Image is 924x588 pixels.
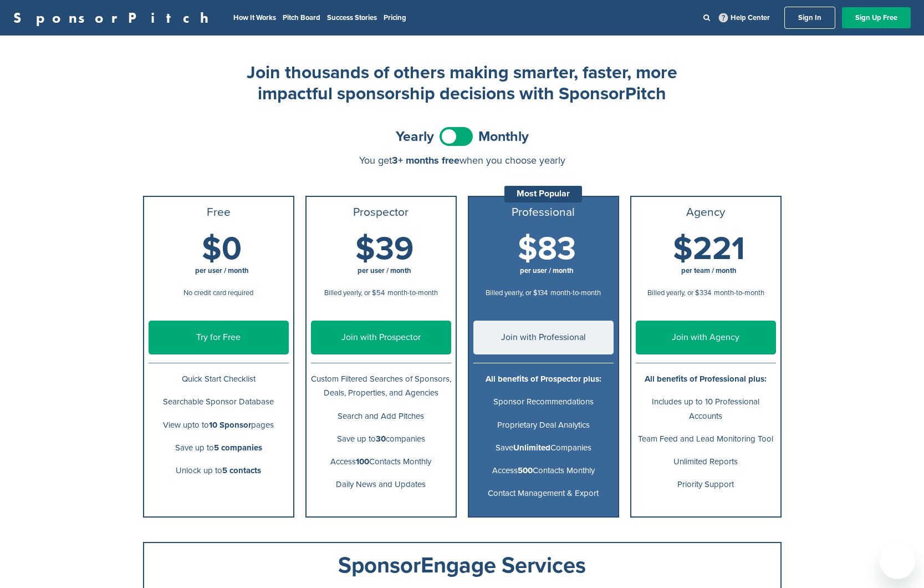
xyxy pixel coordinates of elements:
b: All benefits of Prospector plus: [486,374,601,384]
div: Most Popular [504,186,582,202]
a: Help Center [717,11,772,24]
div: You get when you choose yearly [143,155,782,166]
span: Monthly [478,130,529,144]
p: Priority Support [636,478,776,491]
b: 5 companies [214,443,262,453]
a: Sign In [784,7,835,29]
span: per user / month [358,266,411,275]
p: Access Contacts Monthly [311,455,451,469]
a: Sign Up Free [842,7,911,28]
a: Pitch Board [283,13,320,22]
div: SponsorEngage Services [155,554,769,576]
a: How It Works [233,13,276,22]
p: Save up to [149,441,289,455]
p: Access Contacts Monthly [473,464,614,478]
a: Join with Professional [473,321,614,354]
span: Billed yearly, or $134 [486,288,548,297]
a: Join with Agency [636,321,776,354]
p: Contact Management & Export [473,486,614,500]
b: 500 [518,465,533,475]
p: Proprietary Deal Analytics [473,418,614,432]
span: $221 [673,230,745,268]
p: Sponsor Recommendations [473,395,614,409]
span: Yearly [396,130,434,144]
p: Quick Start Checklist [149,372,289,386]
p: Team Feed and Lead Monitoring Tool [636,432,776,446]
p: Custom Filtered Searches of Sponsors, Deals, Properties, and Agencies [311,372,451,400]
span: month-to-month [714,288,764,297]
span: 3+ months free [392,154,460,166]
b: 5 contacts [222,465,261,475]
h2: Join thousands of others making smarter, faster, more impactful sponsorship decisions with Sponso... [241,62,684,105]
span: per user / month [520,266,574,275]
span: $0 [202,230,242,268]
a: Success Stories [327,13,377,22]
p: Save Companies [473,441,614,455]
p: Save up to companies [311,432,451,446]
span: per team / month [681,266,737,275]
b: All benefits of Professional plus: [645,374,767,384]
b: 100 [356,457,369,467]
b: Unlimited [513,443,550,453]
span: $39 [355,230,413,268]
p: Unlimited Reports [636,455,776,469]
span: No credit card required [183,288,253,297]
p: Daily News and Updates [311,478,451,491]
span: $83 [518,230,576,268]
h3: Professional [473,206,614,219]
b: 10 Sponsor [209,420,251,430]
a: Try for Free [149,321,289,354]
span: Billed yearly, or $54 [324,288,385,297]
iframe: Button to launch messaging window [880,544,915,579]
p: Unlock up to [149,464,289,478]
span: month-to-month [387,288,438,297]
a: Pricing [384,13,406,22]
h3: Prospector [311,206,451,219]
span: per user / month [195,266,249,275]
a: Join with Prospector [311,321,451,354]
p: View upto to pages [149,418,289,432]
span: month-to-month [550,288,601,297]
p: Searchable Sponsor Database [149,395,289,409]
h3: Free [149,206,289,219]
p: Includes up to 10 Professional Accounts [636,395,776,423]
p: Search and Add Pitches [311,409,451,423]
a: SponsorPitch [13,11,216,25]
span: Billed yearly, or $334 [647,288,711,297]
h3: Agency [636,206,776,219]
b: 30 [376,434,386,444]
